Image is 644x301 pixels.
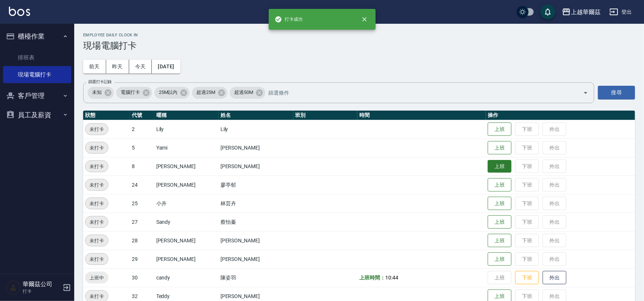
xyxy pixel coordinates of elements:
button: 上班 [488,178,511,192]
td: [PERSON_NAME] [154,176,219,194]
p: 打卡 [23,288,61,295]
button: 上班 [488,160,511,173]
th: 暱稱 [154,111,219,120]
input: 篩選條件 [267,86,570,99]
th: 班別 [293,111,357,120]
div: 超過50M [230,87,265,99]
td: 廖亭郁 [219,176,293,194]
td: Lily [154,120,219,138]
span: 超過25M [192,89,220,96]
span: 未打卡 [85,255,108,263]
td: [PERSON_NAME] [219,231,293,250]
th: 姓名 [219,111,293,120]
div: 超過25M [192,87,228,99]
span: 打卡成功 [275,16,303,23]
button: 今天 [129,60,152,73]
td: Yami [154,138,219,157]
button: [DATE] [152,60,180,73]
span: 未打卡 [85,144,108,152]
button: 下班 [515,271,539,285]
img: Logo [9,7,30,16]
span: 未打卡 [85,218,108,226]
button: 上班 [488,234,511,248]
span: 未知 [88,89,106,96]
th: 狀態 [83,111,130,120]
div: 未知 [88,87,114,99]
button: 昨天 [106,60,129,73]
button: 上班 [488,197,511,210]
td: 29 [130,250,154,268]
button: 前天 [83,60,106,73]
td: [PERSON_NAME] [154,250,219,268]
td: [PERSON_NAME] [219,250,293,268]
td: 小卉 [154,194,219,213]
td: Lily [219,120,293,138]
button: 員工及薪資 [3,105,71,125]
a: 現場電腦打卡 [3,66,71,83]
button: 上班 [488,215,511,229]
div: 25M以內 [154,87,190,99]
b: 上班時間： [359,275,385,281]
td: [PERSON_NAME] [219,157,293,176]
td: 2 [130,120,154,138]
span: 25M以內 [154,89,182,96]
span: 未打卡 [85,237,108,245]
label: 篩選打卡記錄 [88,79,112,85]
span: 未打卡 [85,181,108,189]
a: 排班表 [3,49,71,66]
span: 未打卡 [85,125,108,133]
button: 櫃檯作業 [3,27,71,46]
span: 未打卡 [85,200,108,207]
button: Open [580,87,592,99]
button: 外出 [543,271,566,285]
td: [PERSON_NAME] [219,138,293,157]
td: candy [154,268,219,287]
td: 5 [130,138,154,157]
td: 林芸卉 [219,194,293,213]
td: 28 [130,231,154,250]
button: 上班 [488,252,511,266]
td: [PERSON_NAME] [154,157,219,176]
span: 超過50M [230,89,258,96]
h2: Employee Daily Clock In [83,33,635,37]
td: 8 [130,157,154,176]
div: 上越華爾茲 [571,7,601,17]
span: 電腦打卡 [116,89,144,96]
button: 登出 [607,5,635,19]
th: 代號 [130,111,154,120]
h3: 現場電腦打卡 [83,40,635,51]
td: Sandy [154,213,219,231]
td: 27 [130,213,154,231]
img: Person [6,280,21,295]
span: 上班中 [85,274,108,282]
button: 搜尋 [598,86,635,99]
button: 客戶管理 [3,86,71,105]
button: 上越華爾茲 [559,4,604,20]
td: 24 [130,176,154,194]
span: 10:44 [385,275,398,281]
button: 上班 [488,141,511,155]
th: 操作 [486,111,635,120]
span: 未打卡 [85,292,108,300]
span: 未打卡 [85,163,108,170]
button: save [540,4,555,19]
button: 上班 [488,122,511,136]
td: 25 [130,194,154,213]
td: 蔡怡蓁 [219,213,293,231]
td: 陳姿羽 [219,268,293,287]
td: [PERSON_NAME] [154,231,219,250]
th: 時間 [357,111,486,120]
td: 30 [130,268,154,287]
h5: 華爾茲公司 [23,281,61,288]
div: 電腦打卡 [116,87,152,99]
button: close [356,11,373,27]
